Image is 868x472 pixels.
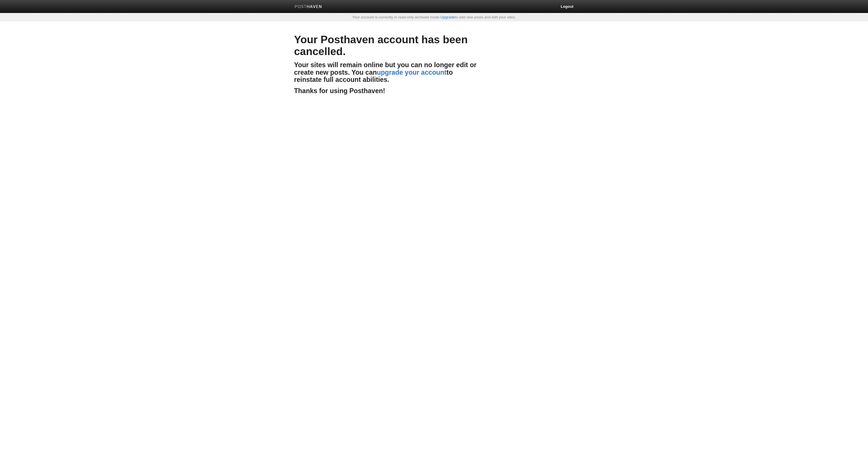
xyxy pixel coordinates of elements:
[290,15,578,19] div: Your account is currently in read-only archived mode. to add new posts and edit your sites.
[294,61,478,83] h4: Your sites will remain online but you can no longer edit or create new posts. You can to reinstat...
[294,87,478,95] h4: Thanks for using Posthaven!
[377,69,447,76] a: upgrade your account
[295,5,322,9] img: Posthaven-bar
[294,34,478,57] h2: Your Posthaven account has been cancelled.
[441,15,455,19] a: Upgrade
